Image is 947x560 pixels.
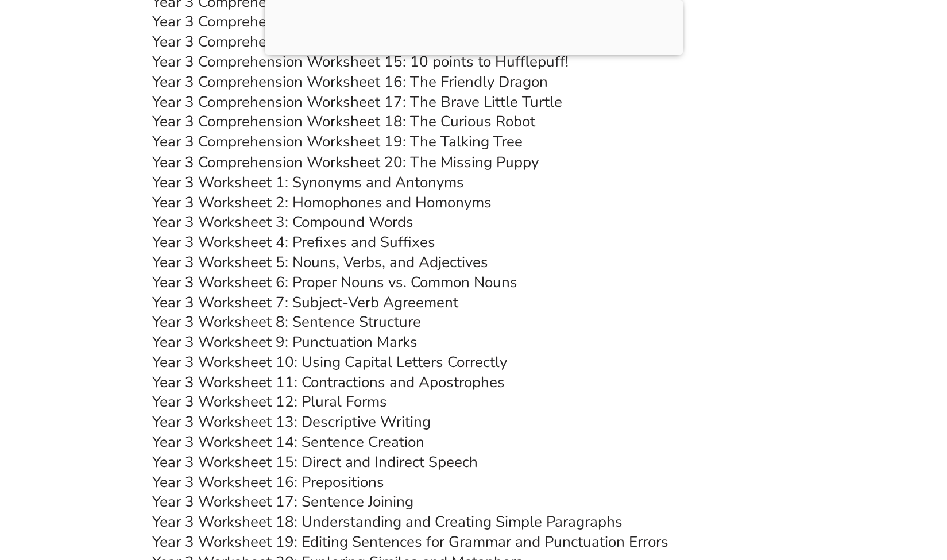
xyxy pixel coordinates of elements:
a: Year 3 Comprehension Worksheet 17: The Brave Little Turtle [152,92,562,112]
a: Year 3 Comprehension Worksheet 19: The Talking Tree [152,132,523,152]
a: Year 3 Comprehension Worksheet 20: The Missing Puppy [152,152,539,172]
a: Year 3 Worksheet 6: Proper Nouns vs. Common Nouns [152,272,517,292]
a: Year 3 Worksheet 13: Descriptive Writing [152,411,431,431]
a: Year 3 Comprehension Worksheet 18: The Curious Robot [152,111,535,132]
a: Year 3 Worksheet 16: Prepositions [152,472,384,492]
a: Year 3 Worksheet 1: Synonyms and Antonyms [152,172,464,192]
a: Year 3 Worksheet 8: Sentence Structure [152,311,421,331]
a: Year 3 Worksheet 5: Nouns, Verbs, and Adjectives [152,252,488,272]
iframe: Chat Widget [756,430,947,560]
a: Year 3 Worksheet 2: Homophones and Homonyms [152,192,492,212]
a: Year 3 Worksheet 19: Editing Sentences for Grammar and Punctuation Errors [152,531,668,551]
a: Year 3 Worksheet 18: Understanding and Creating Simple Paragraphs [152,511,623,531]
a: Year 3 Worksheet 14: Sentence Creation [152,431,424,451]
a: Year 3 Worksheet 10: Using Capital Letters Correctly [152,352,507,372]
a: Year 3 Worksheet 11: Contractions and Apostrophes [152,372,505,392]
a: Year 3 Worksheet 7: Subject-Verb Agreement [152,292,458,312]
a: Year 3 Comprehension Worksheet 14: The Time Travellers Diary [152,32,585,52]
a: Year 3 Worksheet 4: Prefixes and Suffixes [152,231,435,252]
a: Year 3 Worksheet 17: Sentence Joining [152,491,413,511]
a: Year 3 Comprehension Worksheet 13: The Enchanted Forest [152,11,558,32]
a: Year 3 Worksheet 9: Punctuation Marks [152,331,418,352]
a: Year 3 Comprehension Worksheet 15: 10 points to Hufflepuff! [152,52,569,72]
a: Year 3 Worksheet 3: Compound Words [152,211,413,231]
a: Year 3 Worksheet 12: Plural Forms [152,391,387,411]
a: Year 3 Worksheet 15: Direct and Indirect Speech [152,451,478,472]
a: Year 3 Comprehension Worksheet 16: The Friendly Dragon [152,72,548,92]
